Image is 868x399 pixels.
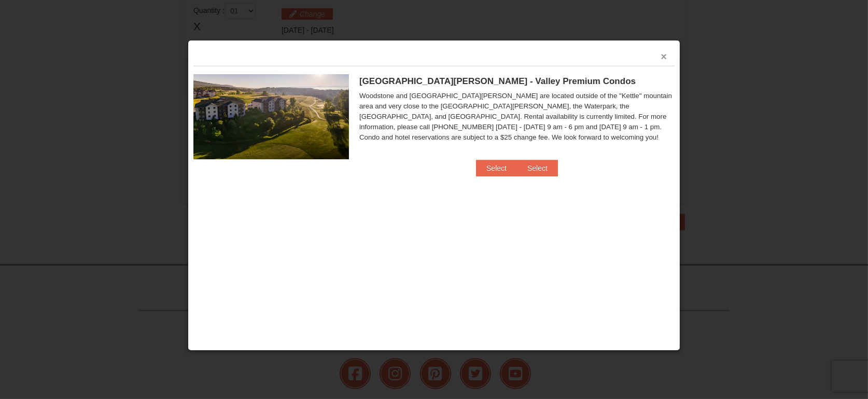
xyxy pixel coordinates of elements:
[193,74,349,159] img: 19219041-4-ec11c166.jpg
[359,76,636,86] span: [GEOGRAPHIC_DATA][PERSON_NAME] - Valley Premium Condos
[476,160,517,176] button: Select
[517,160,558,176] button: Select
[661,51,667,62] button: ×
[359,91,675,143] div: Woodstone and [GEOGRAPHIC_DATA][PERSON_NAME] are located outside of the "Kettle" mountain area an...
